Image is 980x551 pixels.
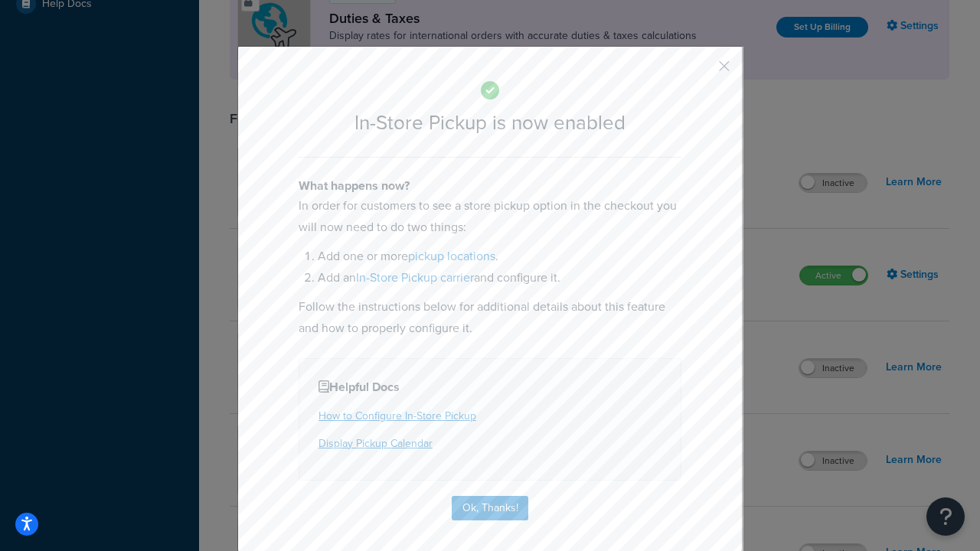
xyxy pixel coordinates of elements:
a: How to Configure In-Store Pickup [318,408,476,424]
p: Follow the instructions below for additional details about this feature and how to properly confi... [299,296,681,339]
h4: What happens now? [299,177,681,195]
a: pickup locations [408,247,495,265]
button: Ok, Thanks! [452,496,528,520]
a: In-Store Pickup carrier [356,269,474,286]
li: Add an and configure it. [318,267,681,289]
h4: Helpful Docs [318,378,661,396]
p: In order for customers to see a store pickup option in the checkout you will now need to do two t... [299,195,681,238]
a: Display Pickup Calendar [318,435,433,452]
li: Add one or more . [318,246,681,267]
h2: In-Store Pickup is now enabled [299,112,681,134]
